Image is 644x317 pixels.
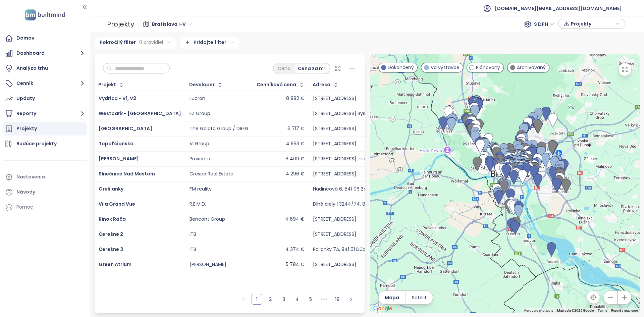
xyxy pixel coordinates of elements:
[190,96,205,102] div: Lucron
[16,140,57,148] div: Budúce projekty
[98,83,116,87] div: Projekt
[152,19,192,29] span: Bratislava I-V
[388,64,414,71] span: Dokončený
[16,203,33,211] div: Pomoc
[557,309,594,312] span: Map data ©2025 Google
[313,186,484,192] div: Hadincová 6, 841 06 Záhorská [GEOGRAPHIC_DATA], [GEOGRAPHIC_DATA]
[571,19,614,29] span: Projekty
[190,186,212,192] div: FM reality
[495,0,622,16] span: [DOMAIN_NAME][EMAIL_ADDRESS][DOMAIN_NAME]
[180,37,240,49] div: Pridajte filter
[285,247,305,253] div: 4 374 €
[99,140,133,147] a: Topoľčianska
[16,173,45,181] div: Nastavenia
[99,216,126,222] a: Rínok Rača
[99,95,136,102] span: Vydrica - V1, V2
[313,111,376,117] div: [STREET_ADDRESS] Bystrica
[99,246,123,253] a: Čerešne 3
[345,294,356,305] li: Nasledujúca strana
[313,83,330,87] div: Adresa
[99,155,139,162] a: [PERSON_NAME]
[241,297,246,301] span: left
[238,294,249,305] li: Predchádzajúca strana
[3,137,87,151] a: Budúce projekty
[16,94,35,103] div: Updaty
[286,262,305,268] div: 5 784 €
[292,294,303,305] li: 4
[313,231,356,237] div: [STREET_ADDRESS]
[286,171,305,177] div: 4 296 €
[274,64,294,73] div: Cena
[319,294,329,305] span: •••
[285,216,305,222] div: 4 694 €
[379,291,406,304] button: Mapa
[349,297,353,301] span: right
[287,126,305,132] div: 6 717 €
[313,156,560,162] div: [STREET_ADDRESS]. mája 2947/13, 811 06 [GEOGRAPHIC_DATA]-[GEOGRAPHIC_DATA], [GEOGRAPHIC_DATA]
[190,156,210,162] div: Proxenta
[257,83,296,87] div: Cenníková cena
[332,294,343,305] li: 19
[99,261,131,268] a: Green Atrium
[598,309,607,312] a: Terms (opens in new tab)
[95,37,176,49] div: Pokročilý filter
[534,19,554,29] span: S DPH
[190,231,196,237] div: ITB
[190,262,226,268] div: [PERSON_NAME]
[345,294,356,305] button: right
[313,171,356,177] div: [STREET_ADDRESS]
[285,156,305,162] div: 6 409 €
[286,96,305,102] div: 8 982 €
[99,110,181,117] a: Westpark - [GEOGRAPHIC_DATA]
[3,170,87,184] a: Nastavenia
[3,186,87,199] a: Návody
[562,19,622,29] div: button
[332,294,342,304] a: 19
[99,201,135,207] a: Vila Grand Vue
[252,294,262,305] li: 1
[611,309,638,312] a: Report a map error
[238,294,249,305] button: left
[265,294,276,305] li: 2
[3,32,87,45] a: Domov
[313,262,356,268] div: [STREET_ADDRESS]
[16,124,37,133] div: Projekty
[517,64,546,71] span: Archivovaný
[313,141,356,147] div: [STREET_ADDRESS]
[16,64,48,72] div: Analýza trhu
[385,294,399,301] span: Mapa
[189,83,215,87] div: Developer
[3,77,87,90] button: Cenník
[99,170,155,177] a: Slnečnice Nad Mestom
[99,125,152,132] a: [GEOGRAPHIC_DATA]
[252,294,262,304] a: 1
[3,107,87,120] button: Reporty
[3,62,87,75] a: Analýza trhu
[190,141,209,147] div: VI Group
[190,171,233,177] div: Cresco Real Estate
[524,308,553,313] button: Keyboard shortcuts
[372,304,394,313] img: Google
[476,64,500,71] span: Plánovaný
[23,8,67,22] img: logo
[292,294,302,304] a: 4
[278,294,289,305] li: 3
[139,39,163,46] span: 0 pravidiel
[99,231,123,237] span: Čerešne 2
[313,216,356,222] div: [STREET_ADDRESS]
[313,126,356,132] div: [STREET_ADDRESS]
[99,186,123,192] span: Orešianky
[279,294,289,304] a: 3
[190,201,206,207] div: R.E.M.D.
[431,64,460,71] span: Vo výstavbe
[406,291,433,304] button: Satelit
[3,92,87,105] a: Updaty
